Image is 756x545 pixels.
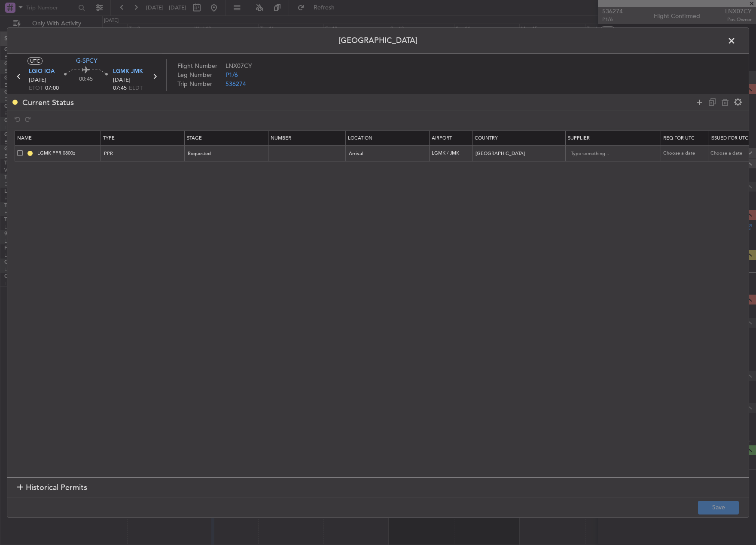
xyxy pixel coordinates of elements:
div: Choose a date [710,150,755,157]
input: Type something... [571,147,648,160]
header: [GEOGRAPHIC_DATA] [7,27,749,53]
span: Issued For Utc [710,135,748,141]
span: Req For Utc [663,135,695,141]
div: Choose a date [663,150,708,157]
